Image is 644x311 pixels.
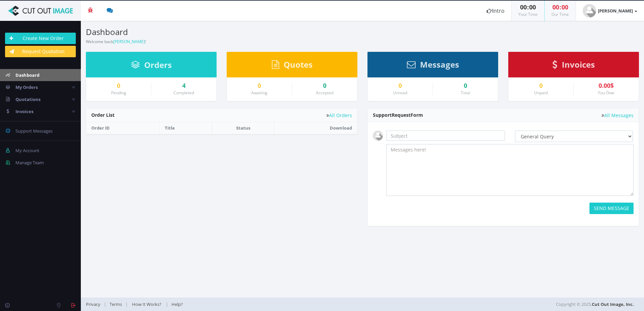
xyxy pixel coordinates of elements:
small: Unpaid [534,90,548,96]
button: SEND MESSAGE [589,203,634,214]
a: Help? [168,301,186,307]
a: [PERSON_NAME] [113,39,145,44]
span: 00 [552,3,559,11]
span: Invoices [15,108,33,114]
div: 0.00$ [579,82,634,89]
span: 00 [529,3,536,11]
th: Title [160,122,212,134]
a: How It Works? [128,301,166,307]
th: Status [212,122,275,134]
a: Invoices [552,63,595,69]
img: user_default.jpg [583,4,596,18]
a: Orders [131,63,172,69]
th: Download [274,122,357,134]
a: All Orders [326,113,352,118]
span: Quotes [284,59,313,70]
a: Privacy [86,301,104,307]
a: Request Quotation [5,46,76,57]
a: Quotes [272,63,313,69]
span: Messages [420,59,459,70]
a: 0 [373,82,427,89]
small: Total [461,90,470,96]
a: All Messages [602,113,634,118]
small: Completed [173,90,194,96]
a: [PERSON_NAME] [576,1,644,21]
span: : [527,3,529,11]
a: Intro [480,1,511,21]
a: Create New Order [5,33,76,44]
a: 4 [156,82,211,89]
small: Unread [393,90,407,96]
a: 0 [91,82,146,89]
span: Order List [91,112,115,118]
span: Support Messages [15,128,53,134]
span: How It Works? [132,301,161,307]
small: Your Time [518,11,538,17]
span: Orders [144,59,172,70]
img: Cut Out Image [5,6,76,16]
span: : [559,3,561,11]
strong: [PERSON_NAME] [598,8,633,14]
a: 0 [232,82,287,89]
small: Welcome back ! [86,39,146,44]
span: Invoices [562,59,595,70]
a: Cut Out Image, Inc. [592,301,634,307]
small: Our Time [551,11,569,17]
span: Dashboard [15,72,39,78]
small: You Owe [598,90,614,96]
small: Awaiting [251,90,267,96]
img: user_default.jpg [373,131,383,141]
span: My Orders [15,84,38,90]
span: 00 [520,3,527,11]
a: 0 [297,82,352,89]
a: Terms [106,301,125,307]
input: Subject [386,131,505,141]
small: Pending [111,90,126,96]
span: Manage Team [15,160,44,166]
div: 0 [438,82,493,89]
span: Request [392,112,411,118]
span: Support Form [373,112,423,118]
span: My Account [15,147,39,153]
th: Order ID [86,122,160,134]
a: Messages [407,63,459,69]
a: 0 [514,82,568,89]
span: Quotations [15,96,40,102]
span: Copyright © 2025, [556,301,634,308]
small: Accepted [316,90,333,96]
h3: Dashboard [86,28,357,36]
div: | | | [86,298,455,311]
span: 00 [561,3,568,11]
